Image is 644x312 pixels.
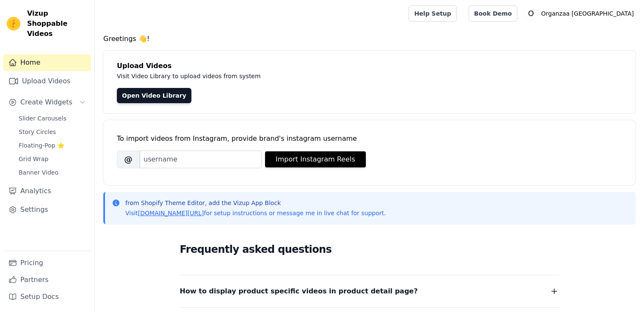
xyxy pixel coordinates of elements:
a: Help Setup [409,5,456,22]
p: Visit Video Library to upload videos from system [117,71,496,81]
button: How to display product specific videos in product detail page? [180,285,559,297]
p: Organzaa [GEOGRAPHIC_DATA] [538,6,637,21]
h4: Upload Videos [117,61,622,71]
a: Setup Docs [3,288,91,305]
button: Import Instagram Reels [265,151,366,167]
input: username [140,151,262,168]
img: Vizup [7,17,20,30]
span: Story Circles [19,128,56,136]
a: Story Circles [14,126,91,138]
span: Grid Wrap [19,155,48,163]
a: Book Demo [469,5,517,22]
button: O Organzaa [GEOGRAPHIC_DATA] [524,6,637,21]
span: Vizup Shoppable Videos [27,8,88,39]
button: Create Widgets [3,94,91,111]
span: Slider Carousels [19,114,66,123]
span: Banner Video [19,168,58,177]
a: Settings [3,201,91,218]
a: Home [3,54,91,71]
p: from Shopify Theme Editor, add the Vizup App Block [125,199,386,207]
a: Open Video Library [117,88,191,103]
a: Analytics [3,183,91,200]
span: Create Widgets [20,97,72,107]
text: O [528,9,534,18]
a: Upload Videos [3,73,91,90]
p: Visit for setup instructions or message me in live chat for support. [125,209,386,217]
a: Partners [3,271,91,288]
div: To import videos from Instagram, provide brand's instagram username [117,134,622,144]
a: Pricing [3,255,91,271]
span: How to display product specific videos in product detail page? [180,285,418,297]
a: [DOMAIN_NAME][URL] [138,210,204,216]
h4: Greetings 👋! [103,34,636,44]
a: Floating-Pop ⭐ [14,140,91,151]
span: @ [117,151,140,168]
a: Banner Video [14,167,91,178]
span: Floating-Pop ⭐ [19,141,64,150]
a: Slider Carousels [14,112,91,124]
a: Grid Wrap [14,153,91,165]
h2: Frequently asked questions [180,241,559,258]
